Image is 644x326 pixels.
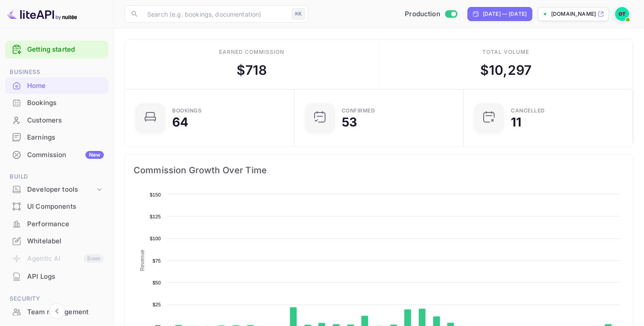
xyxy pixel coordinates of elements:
[172,116,188,128] div: 64
[27,45,104,55] a: Getting started
[49,303,65,319] button: Collapse navigation
[152,280,161,285] text: $50
[482,48,529,56] div: Total volume
[7,7,77,21] img: LiteAPI logo
[150,236,161,241] text: $100
[27,116,104,126] div: Customers
[27,272,104,282] div: API Logs
[150,214,161,219] text: $125
[5,268,108,284] a: API Logs
[5,294,108,304] span: Security
[85,151,104,159] div: New
[27,98,104,108] div: Bookings
[27,236,104,246] div: Whitelabel
[615,7,629,21] img: Oussama Tali
[27,219,104,229] div: Performance
[5,304,108,321] div: Team management
[5,147,108,163] a: CommissionNew
[5,268,108,285] div: API Logs
[5,198,108,214] a: UI Components
[5,182,108,197] div: Developer tools
[5,41,108,59] div: Getting started
[134,163,624,177] span: Commission Growth Over Time
[27,307,104,317] div: Team management
[27,81,104,91] div: Home
[27,202,104,212] div: UI Components
[139,249,145,271] text: Revenue
[27,185,95,195] div: Developer tools
[150,192,161,197] text: $150
[5,77,108,94] a: Home
[483,10,527,18] div: [DATE] — [DATE]
[401,9,460,19] div: Switch to Sandbox mode
[152,302,161,307] text: $25
[5,112,108,128] a: Customers
[5,95,108,112] div: Bookings
[5,147,108,164] div: CommissionNew
[27,150,104,160] div: Commission
[27,133,104,143] div: Earnings
[5,95,108,111] a: Bookings
[342,116,357,128] div: 53
[5,112,108,129] div: Customers
[511,108,545,113] div: CANCELLED
[219,48,284,56] div: Earned commission
[5,198,108,215] div: UI Components
[5,216,108,232] a: Performance
[5,233,108,249] a: Whitelabel
[5,304,108,320] a: Team management
[237,60,267,80] div: $ 718
[5,129,108,145] a: Earnings
[551,10,596,18] p: [DOMAIN_NAME]
[480,60,531,80] div: $ 10,297
[5,77,108,95] div: Home
[5,216,108,233] div: Performance
[5,172,108,182] span: Build
[5,233,108,250] div: Whitelabel
[152,258,161,263] text: $75
[405,9,440,19] span: Production
[511,116,521,128] div: 11
[5,129,108,146] div: Earnings
[5,67,108,77] span: Business
[172,108,202,113] div: Bookings
[342,108,375,113] div: Confirmed
[292,8,305,20] div: ⌘K
[142,5,288,23] input: Search (e.g. bookings, documentation)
